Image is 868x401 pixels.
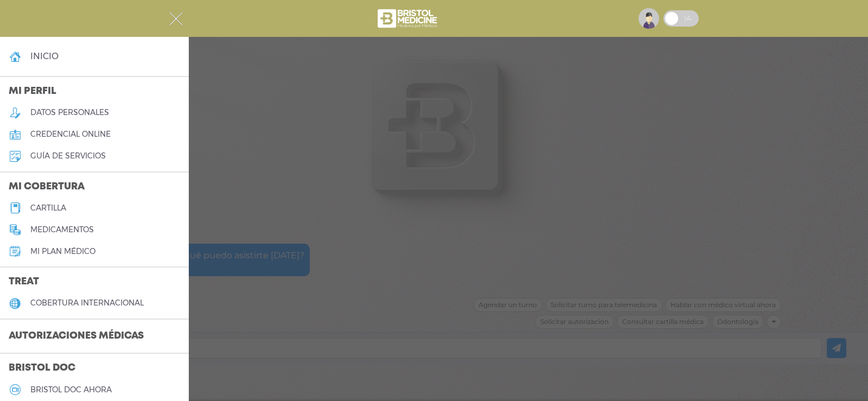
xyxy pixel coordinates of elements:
[30,298,144,308] h5: cobertura internacional
[30,51,59,61] h4: inicio
[30,130,111,139] h5: credencial online
[30,385,112,394] h5: Bristol doc ahora
[639,8,659,29] img: profile-placeholder.svg
[30,225,94,234] h5: medicamentos
[30,247,95,256] h5: Mi plan médico
[169,12,183,26] img: Cober_menu-close-white.svg
[30,203,66,213] h5: cartilla
[30,151,106,161] h5: guía de servicios
[30,108,109,117] h5: datos personales
[376,5,441,31] img: bristol-medicine-blanco.png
